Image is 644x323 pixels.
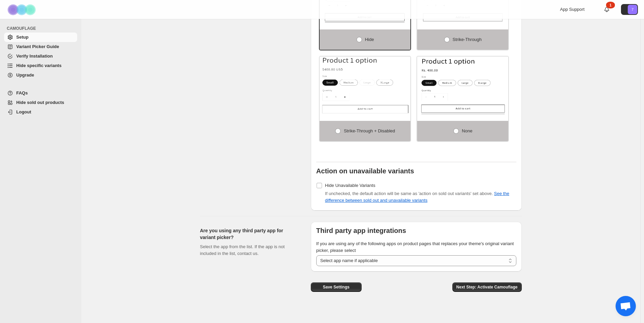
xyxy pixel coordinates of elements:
[4,70,77,80] a: Upgrade
[4,98,77,107] a: Hide sold out products
[456,284,518,290] span: Next Step: Activate Camouflage
[16,35,28,40] span: Setup
[316,241,514,253] span: If you are using any of the following apps on product pages that replaces your theme's original v...
[4,88,77,98] a: FAQs
[325,191,509,203] span: If unchecked, the default action will be same as 'action on sold out variants' set above.
[365,37,374,42] span: Hide
[621,4,638,15] button: Avatar with initials 7
[16,63,62,68] span: Hide specific variants
[4,33,77,42] a: Setup
[200,227,300,241] h2: Are you using any third party app for variant picker?
[325,183,375,188] span: Hide Unavailable Variants
[316,167,414,175] b: Action on unavailable variants
[560,7,584,12] span: App Support
[7,26,78,31] span: CAMOUFLAGE
[16,44,59,49] span: Variant Picker Guide
[462,128,472,133] span: None
[452,282,522,292] button: Next Step: Activate Camouflage
[417,57,508,114] img: None
[323,284,349,290] span: Save Settings
[320,57,411,114] img: Strike-through + Disabled
[316,227,406,234] b: Third party app integrations
[628,5,637,14] span: Avatar with initials 7
[4,61,77,70] a: Hide specific variants
[16,100,64,105] span: Hide sold out products
[5,0,39,19] img: Camouflage
[616,296,636,316] div: Open chat
[16,53,53,59] span: Verify Installation
[4,107,77,117] a: Logout
[16,72,34,78] span: Upgrade
[631,7,634,12] text: 7
[4,42,77,51] a: Variant Picker Guide
[200,244,285,256] span: Select the app from the list. If the app is not included in the list, contact us.
[344,128,395,133] span: Strike-through + Disabled
[16,90,28,95] span: FAQs
[603,6,610,13] a: 1
[16,109,31,114] span: Logout
[453,37,482,42] span: Strike-through
[4,51,77,61] a: Verify Installation
[606,2,615,8] div: 1
[311,282,362,292] button: Save Settings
